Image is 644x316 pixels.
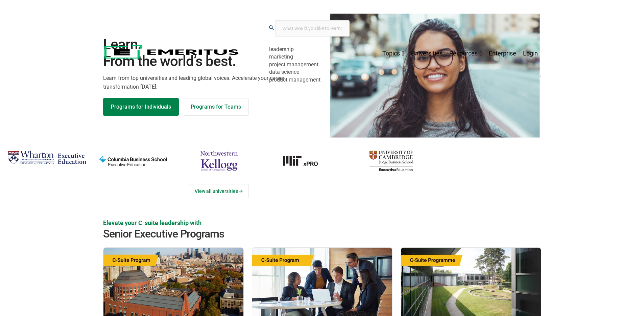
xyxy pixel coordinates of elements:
[103,219,541,227] p: Elevate your C-suite leadership with
[408,35,446,69] a: Universities
[520,35,541,69] a: Login
[269,68,350,76] div: data science
[485,35,520,69] a: Enterprise
[265,148,344,174] a: MIT-xPRO
[103,98,179,116] a: Explore Programs
[352,148,431,174] img: cambridge-judge-business-school
[269,46,350,53] div: leadership
[183,98,249,116] a: Explore for Business
[269,76,350,84] div: product management
[190,184,249,198] a: View Universities
[269,61,350,68] div: project management
[269,25,274,31] button: search
[7,148,87,167] img: Wharton Executive Education
[103,227,541,241] h2: Senior Executive Programs
[446,35,485,69] a: Resources
[269,53,350,61] div: marketing
[379,35,408,69] a: Topics
[180,148,259,174] img: northwestern-kellogg
[93,148,172,174] img: columbia-business-school
[265,148,344,174] img: MIT xPRO
[275,20,350,37] input: woocommerce-product-search-field-0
